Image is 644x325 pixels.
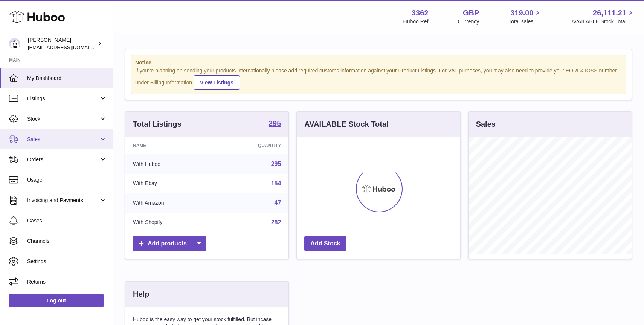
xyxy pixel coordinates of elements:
[571,8,635,25] a: 26,111.21 AVAILABLE Stock Total
[571,18,635,25] span: AVAILABLE Stock Total
[133,289,149,299] h3: Help
[27,238,107,245] span: Channels
[304,119,388,129] h3: AVAILABLE Stock Total
[304,236,346,251] a: Add Stock
[476,119,496,129] h3: Sales
[27,95,99,102] span: Listings
[508,8,542,25] a: 319.00 Total sales
[510,8,533,18] span: 319.00
[412,8,429,18] strong: 3362
[27,136,99,143] span: Sales
[28,44,111,50] span: [EMAIL_ADDRESS][DOMAIN_NAME]
[27,115,99,123] span: Stock
[125,193,215,213] td: With Amazon
[403,18,429,25] div: Huboo Ref
[27,75,107,82] span: My Dashboard
[9,38,20,49] img: sales@gamesconnection.co.uk
[27,156,99,163] span: Orders
[125,213,215,232] td: With Shopify
[27,197,99,204] span: Invoicing and Payments
[27,258,107,265] span: Settings
[125,137,215,154] th: Name
[135,67,622,90] div: If you're planning on sending your products internationally please add required customs informati...
[133,119,182,129] h3: Total Listings
[271,180,281,187] a: 154
[593,8,626,18] span: 26,111.21
[9,294,104,307] a: Log out
[269,120,281,129] a: 295
[28,37,96,51] div: [PERSON_NAME]
[458,18,479,25] div: Currency
[125,174,215,193] td: With Ebay
[508,18,542,25] span: Total sales
[463,8,479,18] strong: GBP
[194,75,240,90] a: View Listings
[133,236,206,251] a: Add products
[271,219,281,225] a: 282
[135,59,622,66] strong: Notice
[125,154,215,174] td: With Huboo
[271,161,281,167] a: 295
[215,137,288,154] th: Quantity
[27,176,107,184] span: Usage
[27,217,107,224] span: Cases
[27,278,107,285] span: Returns
[275,199,281,206] a: 47
[269,120,281,127] strong: 295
